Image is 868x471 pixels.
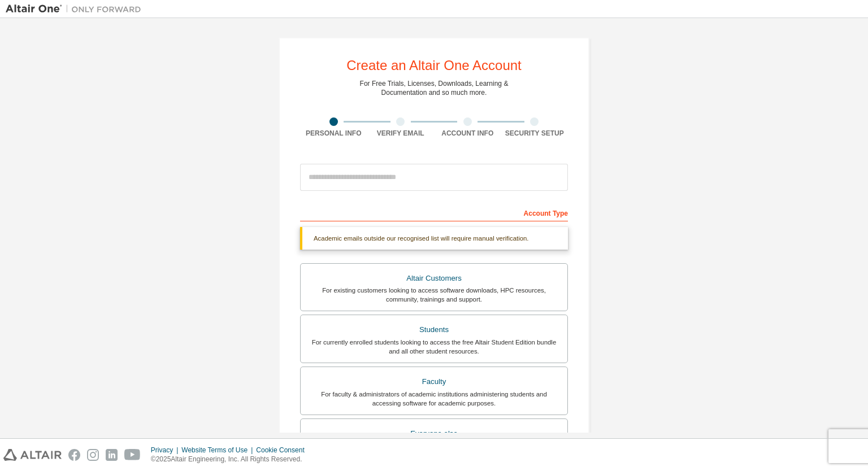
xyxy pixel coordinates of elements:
div: Verify Email [367,129,435,138]
div: Privacy [151,446,181,455]
div: Create an Altair One Account [346,59,522,72]
div: Students [307,322,561,338]
img: linkedin.svg [106,449,118,461]
img: Altair One [6,3,147,15]
div: Account Info [434,129,501,138]
div: Altair Customers [307,271,561,286]
div: Cookie Consent [256,446,311,455]
div: Personal Info [300,129,367,138]
img: altair_logo.svg [3,449,62,461]
div: For currently enrolled students looking to access the free Altair Student Edition bundle and all ... [307,338,561,356]
div: Security Setup [501,129,568,138]
img: instagram.svg [87,449,99,461]
div: Academic emails outside our recognised list will require manual verification. [300,227,568,250]
p: © 2025 Altair Engineering, Inc. All Rights Reserved. [151,455,311,464]
div: Account Type [300,203,568,221]
div: For existing customers looking to access software downloads, HPC resources, community, trainings ... [307,286,561,304]
div: For Free Trials, Licenses, Downloads, Learning & Documentation and so much more. [360,79,509,97]
div: For faculty & administrators of academic institutions administering students and accessing softwa... [307,390,561,408]
img: facebook.svg [68,449,80,461]
div: Faculty [307,374,561,390]
div: Everyone else [307,426,561,442]
img: youtube.svg [124,449,141,461]
div: Website Terms of Use [181,446,256,455]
